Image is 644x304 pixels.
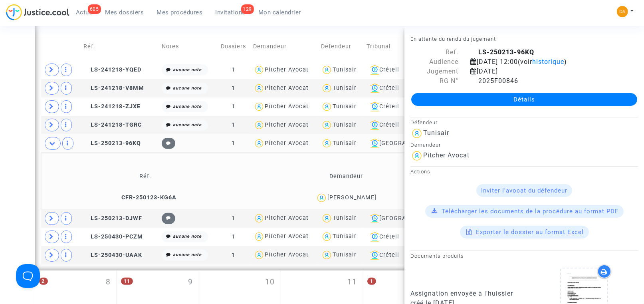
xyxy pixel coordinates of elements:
td: 1 [216,61,251,79]
img: icon-user.svg [254,249,265,261]
small: Documents produits [410,253,464,259]
div: Tunisair [333,103,357,110]
img: icon-banque.svg [370,250,380,260]
small: Actions [410,169,430,175]
img: icon-user.svg [254,119,265,131]
span: 2 [39,278,48,285]
img: icon-user.svg [321,83,333,94]
i: aucune note [173,67,202,72]
span: LS-250430-PCZM [84,233,143,240]
i: aucune note [173,85,202,91]
small: En attente du rendu du jugement [410,36,496,42]
span: 11 [347,276,357,288]
img: icon-user.svg [321,213,333,224]
img: icon-user.svg [254,231,265,242]
div: Tunisair [333,233,357,240]
td: Dossiers [216,32,251,61]
div: Tunisair [423,129,449,137]
img: icon-banque.svg [370,102,380,111]
div: [DATE] [464,67,624,76]
span: Mes dossiers [105,9,144,16]
td: 1 [216,116,251,134]
span: Mon calendrier [258,9,301,16]
img: icon-user.svg [254,138,265,149]
div: Créteil [367,102,450,111]
div: 605 [88,4,101,14]
b: LS-250213-96KQ [478,48,534,56]
i: aucune note [173,122,202,127]
span: 8 [106,276,111,288]
img: icon-user.svg [321,249,333,261]
td: 1 [216,209,251,228]
span: LS-250213-DJWF [84,215,143,222]
div: Pitcher Avocat [265,66,309,73]
div: Tunisair [333,251,357,258]
img: jc-logo.svg [6,4,69,20]
td: 1 [216,134,251,153]
i: aucune note [173,234,202,239]
img: icon-banque.svg [370,214,380,223]
span: historique [532,58,564,66]
span: 11 [121,278,133,285]
div: Tunisair [333,85,357,91]
span: Inviter l'avocat du défendeur [481,187,567,194]
div: mardi septembre 9, 11 events, click to expand [117,270,199,302]
td: Demandeur [251,32,319,61]
span: LS-250213-96KQ [84,140,141,147]
span: LS-241218-TGRC [84,121,142,128]
img: icon-user.svg [254,213,265,224]
div: Créteil [367,232,450,242]
div: Créteil [367,65,450,75]
td: 1 [216,246,251,264]
div: Ref. [404,48,464,57]
img: icon-user.svg [254,83,265,94]
div: Créteil [367,250,450,260]
small: Défendeur [410,119,438,125]
td: Notes [159,32,216,61]
img: icon-user.svg [321,138,333,149]
span: CFR-250123-KG6A [114,194,176,201]
span: 2025F00846 [470,77,518,85]
div: Créteil [367,120,450,130]
img: icon-banque.svg [370,139,380,148]
div: Créteil [367,83,450,93]
img: icon-banque.svg [370,232,380,242]
div: [DATE] 12:00 [464,57,624,67]
div: RG N° [404,76,464,86]
div: Pitcher Avocat [265,215,309,221]
div: Audience [404,57,464,67]
a: 129Invitations [209,6,252,18]
a: 605Actus [69,6,99,18]
img: icon-user.svg [321,64,333,76]
a: Mon calendrier [252,6,307,18]
span: LS-241218-ZJXE [84,103,141,110]
a: Mes procédures [151,6,209,18]
img: icon-user.svg [410,127,423,140]
div: Pitcher Avocat [265,103,309,110]
div: Pitcher Avocat [265,121,309,128]
a: Mes dossiers [99,6,151,18]
div: Tunisair [333,66,357,73]
img: icon-banque.svg [370,65,380,75]
span: 10 [265,276,275,288]
div: [PERSON_NAME] [327,194,376,201]
img: icon-banque.svg [370,120,380,130]
span: Actus [76,9,93,16]
td: 1 [216,97,251,116]
span: 9 [188,276,193,288]
span: (voir ) [518,58,567,66]
td: Réf. [81,32,159,61]
img: icon-banque.svg [370,83,380,93]
div: Pitcher Avocat [265,233,309,240]
div: [GEOGRAPHIC_DATA] [367,214,450,223]
img: f196418186172f8aa65772d580cc3cbf [617,6,628,17]
img: icon-user.svg [321,119,333,131]
div: vendredi septembre 12, One event, click to expand [363,270,445,302]
img: icon-user.svg [321,231,333,242]
div: Assignation envoyée à l'huissier [410,289,518,298]
div: Tunisair [333,215,357,221]
div: Pitcher Avocat [265,85,309,91]
div: Pitcher Avocat [265,140,309,147]
span: LS-250430-UAAK [84,252,143,258]
div: 129 [241,4,254,14]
